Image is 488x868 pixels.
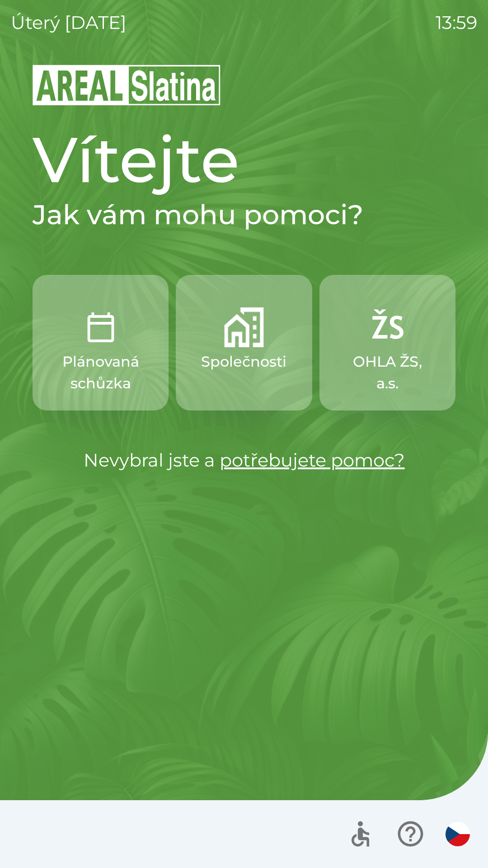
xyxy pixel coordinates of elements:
[446,822,470,846] img: cs flag
[436,9,477,36] p: 13:59
[176,275,312,410] button: Společnosti
[54,351,147,394] p: Plánovaná schůzka
[319,275,455,410] button: OHLA ŽS, a.s.
[224,307,264,347] img: 58b4041c-2a13-40f9-aad2-b58ace873f8c.png
[33,198,455,231] h2: Jak vám mohu pomoci?
[33,447,455,474] p: Nevybral jste a
[367,307,407,347] img: 9f72f9f4-8902-46ff-b4e6-bc4241ee3c12.png
[33,63,455,107] img: Logo
[33,275,169,410] button: Plánovaná schůzka
[33,121,455,198] h1: Vítejte
[81,307,121,347] img: 0ea463ad-1074-4378-bee6-aa7a2f5b9440.png
[11,9,127,36] p: úterý [DATE]
[201,351,286,373] p: Společnosti
[220,449,405,471] a: potřebujete pomoc?
[341,351,434,394] p: OHLA ŽS, a.s.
